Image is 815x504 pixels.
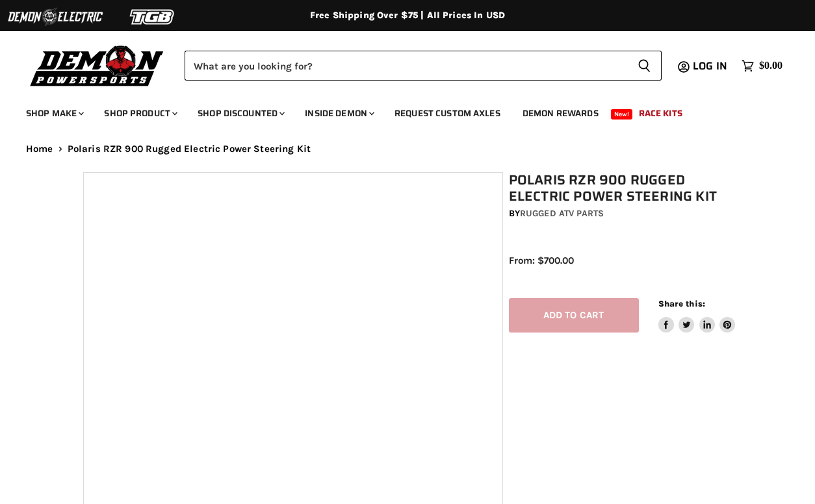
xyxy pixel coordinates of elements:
a: Race Kits [629,100,692,127]
img: Demon Powersports [26,42,168,88]
h1: Polaris RZR 900 Rugged Electric Power Steering Kit [509,172,738,205]
a: Request Custom Axles [385,100,510,127]
span: Share this: [658,299,705,309]
input: Search [185,51,627,81]
a: $0.00 [735,57,789,75]
a: Shop Make [16,100,92,127]
button: Search [627,51,662,81]
ul: Main menu [16,95,779,127]
a: Rugged ATV Parts [520,208,604,219]
div: by [509,207,738,221]
span: Polaris RZR 900 Rugged Electric Power Steering Kit [68,144,311,155]
form: Product [185,51,662,81]
span: $0.00 [759,60,783,72]
img: TGB Logo 2 [104,5,201,29]
a: Shop Discounted [188,100,292,127]
span: From: $700.00 [509,255,574,266]
a: Demon Rewards [513,100,608,127]
aside: Share this: [658,298,736,333]
a: Home [26,144,53,155]
a: Inside Demon [295,100,382,127]
a: Shop Product [94,100,185,127]
span: Log in [693,58,727,74]
img: Demon Electric Logo 2 [6,5,104,29]
a: Log in [687,60,735,72]
span: New! [611,109,633,120]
